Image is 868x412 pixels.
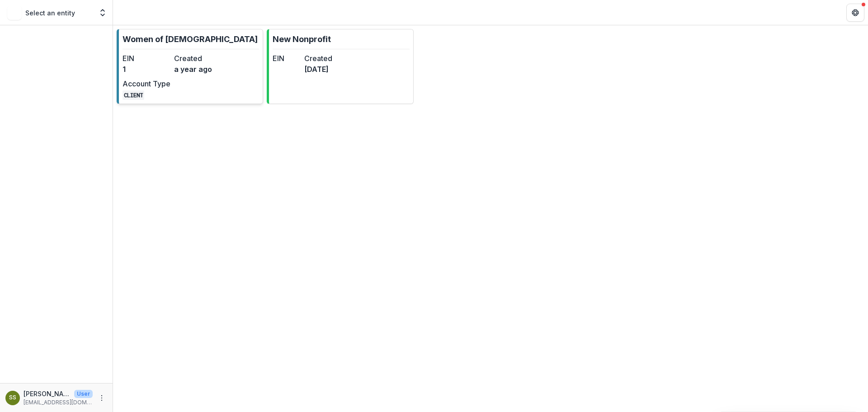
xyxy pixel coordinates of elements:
p: Women of [DEMOGRAPHIC_DATA] [123,33,258,45]
dd: [DATE] [304,64,332,75]
img: Select an entity [7,5,22,20]
dt: Account Type [123,78,170,89]
a: New NonprofitEINCreated[DATE] [267,29,413,104]
dt: EIN [123,53,170,64]
dd: a year ago [174,64,222,75]
button: More [96,393,107,403]
p: User [74,390,93,398]
dt: Created [174,53,222,64]
dd: 1 [123,64,170,75]
p: [EMAIL_ADDRESS][DOMAIN_NAME] [24,398,93,407]
p: New Nonprofit [273,33,331,45]
dt: EIN [273,53,301,64]
p: Select an entity [25,8,75,18]
code: CLIENT [123,90,144,100]
div: Shari Schulner [9,395,16,401]
button: Get Help [846,4,864,22]
button: Open entity switcher [96,4,109,22]
dt: Created [304,53,332,64]
p: [PERSON_NAME] [24,389,71,398]
a: Women of [DEMOGRAPHIC_DATA]EIN1Createda year agoAccount TypeCLIENT [117,29,263,104]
